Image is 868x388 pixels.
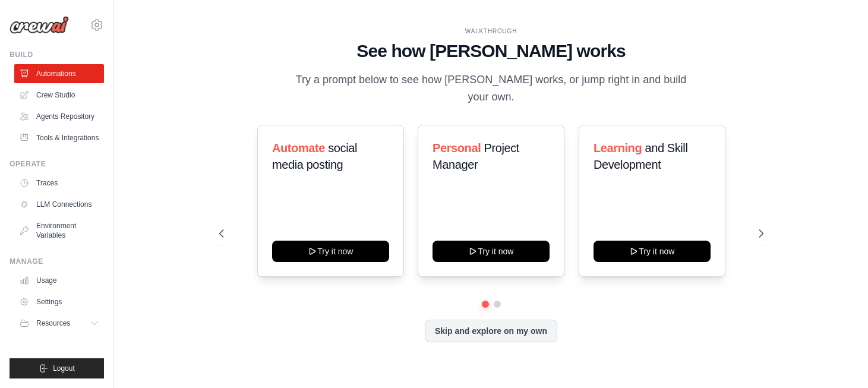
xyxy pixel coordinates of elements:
button: Logout [10,358,104,378]
button: Skip and explore on my own [425,320,557,342]
div: Operate [10,159,104,169]
div: WALKTHROUGH [219,27,763,36]
div: Manage [10,257,104,266]
a: Usage [14,271,104,290]
a: LLM Connections [14,195,104,214]
button: Try it now [272,241,389,262]
span: Resources [36,318,70,328]
a: Crew Studio [14,86,104,105]
button: Try it now [594,241,711,262]
a: Environment Variables [14,216,104,245]
a: Settings [14,292,104,311]
img: Logo [10,16,69,34]
span: Logout [53,364,75,373]
a: Tools & Integrations [14,128,104,147]
span: Automate [272,141,325,154]
a: Agents Repository [14,107,104,126]
button: Resources [14,314,104,333]
span: Personal [433,141,481,154]
a: Traces [14,174,104,193]
div: Build [10,50,104,59]
p: Try a prompt below to see how [PERSON_NAME] works, or jump right in and build your own. [292,71,691,106]
span: social media posting [272,141,357,171]
button: Try it now [433,241,550,262]
a: Automations [14,64,104,83]
span: and Skill Development [594,141,687,171]
h1: See how [PERSON_NAME] works [219,40,763,62]
span: Learning [594,141,642,154]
